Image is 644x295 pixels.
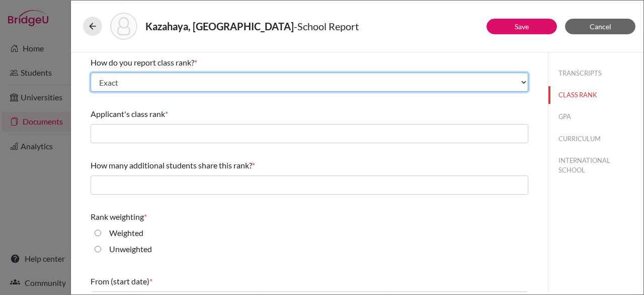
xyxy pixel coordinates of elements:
[548,152,643,179] button: INTERNATIONAL SCHOOL
[548,130,643,148] button: CURRICULUM
[548,108,643,126] button: GPA
[91,160,252,170] span: How many additional students share this rank?
[91,57,194,67] span: How do you report class rank?
[294,20,359,32] span: - School Report
[91,276,149,286] span: From (start date)
[548,65,643,82] button: TRANSCRIPTS
[145,20,294,32] strong: Kazahaya, [GEOGRAPHIC_DATA]
[91,109,165,119] span: Applicant's class rank
[91,212,144,221] span: Rank weighting
[109,243,152,255] label: Unweighted
[109,227,143,239] label: Weighted
[548,86,643,104] button: CLASS RANK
